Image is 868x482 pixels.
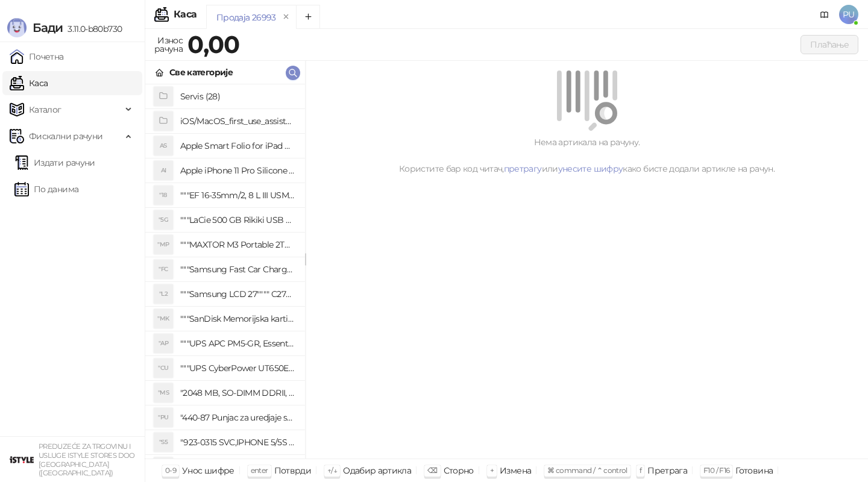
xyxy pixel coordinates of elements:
[278,12,294,22] button: remove
[251,466,268,475] span: enter
[180,87,295,106] h4: Servis (28)
[154,433,173,452] div: "S5
[39,442,135,477] small: PREDUZEĆE ZA TRGOVINU I USLUGE ISTYLE STORES DOO [GEOGRAPHIC_DATA] ([GEOGRAPHIC_DATA])
[180,408,295,427] h4: "440-87 Punjac za uredjaje sa micro USB portom 4/1, Stand."
[703,466,729,475] span: F10 / F16
[327,466,337,475] span: ↑/↓
[14,151,95,175] a: Издати рачуни
[29,124,102,148] span: Фискални рачуни
[216,11,276,24] div: Продаја 26993
[547,466,627,475] span: ⌘ command / ⌃ control
[174,10,197,19] div: Каса
[180,136,295,155] h4: Apple Smart Folio for iPad mini (A17 Pro) - Sage
[180,433,295,452] h4: "923-0315 SVC,IPHONE 5/5S BATTERY REMOVAL TRAY Držač za iPhone sa kojim se otvara display
[180,358,295,378] h4: """UPS CyberPower UT650EG, 650VA/360W , line-int., s_uko, desktop"""
[33,20,63,35] span: Бади
[647,463,687,478] div: Претрага
[154,358,173,378] div: "CU
[180,111,295,131] h4: iOS/MacOS_first_use_assistance (4)
[180,186,295,205] h4: """EF 16-35mm/2, 8 L III USM"""
[800,35,858,54] button: Плаћање
[839,5,858,24] span: PU
[14,177,78,201] a: По данима
[63,23,122,34] span: 3.11.0-b80b730
[7,18,27,37] img: Logo
[490,466,494,475] span: +
[10,45,64,69] a: Почетна
[180,334,295,353] h4: """UPS APC PM5-GR, Essential Surge Arrest,5 utic_nica"""
[735,463,773,478] div: Готовина
[180,210,295,230] h4: """LaCie 500 GB Rikiki USB 3.0 / Ultra Compact & Resistant aluminum / USB 3.0 / 2.5"""""""
[10,71,48,95] a: Каса
[10,448,34,472] img: 64x64-companyLogo-77b92cf4-9946-4f36-9751-bf7bb5fd2c7d.png
[154,334,173,353] div: "AP
[500,463,531,478] div: Измена
[154,383,173,402] div: "MS
[169,66,233,79] div: Све категорије
[180,309,295,328] h4: """SanDisk Memorijska kartica 256GB microSDXC sa SD adapterom SDSQXA1-256G-GN6MA - Extreme PLUS, ...
[154,457,173,477] div: "SD
[504,163,542,174] a: претрагу
[444,463,474,478] div: Сторно
[640,466,641,475] span: f
[154,136,173,155] div: AS
[180,284,295,304] h4: """Samsung LCD 27"""" C27F390FHUXEN"""
[154,408,173,427] div: "PU
[274,463,312,478] div: Потврди
[154,284,173,304] div: "L2
[154,161,173,180] div: AI
[180,457,295,477] h4: "923-0448 SVC,IPHONE,TOURQUE DRIVER KIT .65KGF- CM Šrafciger "
[154,260,173,279] div: "FC
[154,235,173,254] div: "MP
[343,463,411,478] div: Одабир артикла
[152,33,185,57] div: Износ рачуна
[180,260,295,279] h4: """Samsung Fast Car Charge Adapter, brzi auto punja_, boja crna"""
[145,84,305,459] div: grid
[320,136,854,175] div: Нема артикала на рачуну. Користите бар код читач, или како бисте додали артикле на рачун.
[182,463,234,478] div: Унос шифре
[815,5,834,24] a: Документација
[180,235,295,254] h4: """MAXTOR M3 Portable 2TB 2.5"""" crni eksterni hard disk HX-M201TCB/GM"""
[180,161,295,180] h4: Apple iPhone 11 Pro Silicone Case - Black
[154,309,173,328] div: "MK
[154,186,173,205] div: "18
[187,30,239,59] strong: 0,00
[427,466,437,475] span: ⌫
[296,5,320,29] button: Add tab
[29,98,61,122] span: Каталог
[180,383,295,402] h4: "2048 MB, SO-DIMM DDRII, 667 MHz, Napajanje 1,8 0,1 V, Latencija CL5"
[154,210,173,230] div: "5G
[165,466,176,475] span: 0-9
[558,163,623,174] a: унесите шифру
